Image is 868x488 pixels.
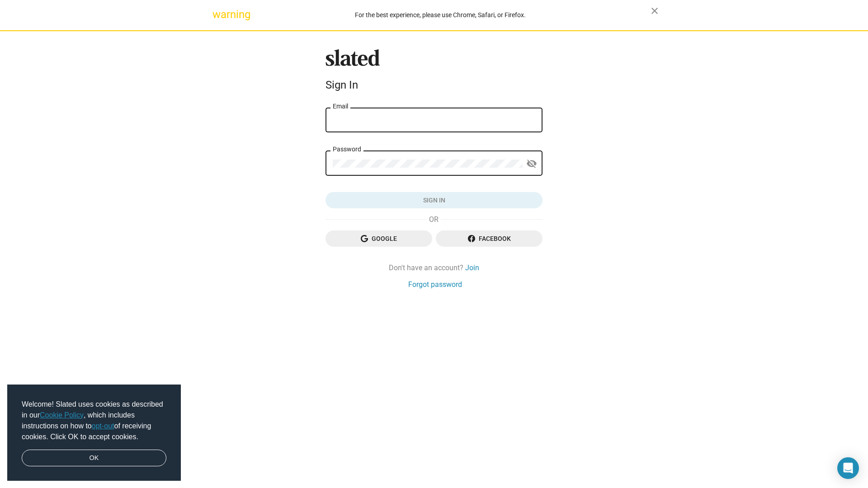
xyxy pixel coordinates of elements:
span: Google [333,230,425,247]
button: Facebook [436,230,542,247]
button: Show password [523,155,541,173]
mat-icon: warning [212,9,223,20]
div: cookieconsent [7,385,181,481]
span: Welcome! Slated uses cookies as described in our , which includes instructions on how to of recei... [22,399,166,442]
sl-branding: Sign In [325,49,542,95]
div: Open Intercom Messenger [837,457,859,479]
div: For the best experience, please use Chrome, Safari, or Firefox. [230,9,651,21]
a: Join [465,263,479,272]
button: Google [325,230,432,247]
div: Don't have an account? [325,263,542,272]
a: Forgot password [408,280,462,289]
a: opt-out [92,422,114,430]
mat-icon: close [649,5,660,16]
mat-icon: visibility_off [526,157,537,171]
div: Sign In [325,79,542,91]
a: dismiss cookie message [22,450,166,467]
span: Facebook [443,230,535,247]
a: Cookie Policy [40,411,84,419]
